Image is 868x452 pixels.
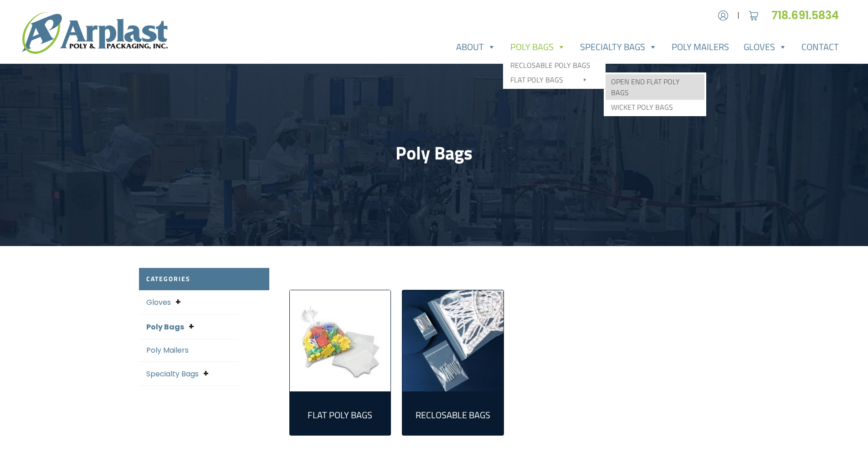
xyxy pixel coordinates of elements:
a: Visit product category Reclosable Bags [402,290,503,391]
a: Open End Flat Poly Bags [606,74,704,100]
a: Gloves [736,38,794,56]
a: Visit product category Flat Poly Bags [297,399,384,428]
a: Poly Bags [503,38,573,56]
a: Specialty Bags [146,369,199,379]
a: Gloves [146,297,171,308]
a: Visit product category Reclosable Bags [410,399,496,428]
a: Visit product category Flat Poly Bags [290,290,391,391]
img: logo [22,12,168,54]
img: Flat Poly Bags [290,290,391,391]
img: Reclosable Bags [402,290,503,391]
a: Poly Mailers [146,345,189,355]
a: Contact [794,38,846,56]
a: 718.691.5834 [771,8,846,23]
a: Reclosable Poly Bags [505,58,604,72]
a: Specialty Bags [573,38,664,56]
a: Poly Bags [146,322,184,332]
a: About [449,38,503,56]
h2: Reclosable Bags [410,410,496,421]
a: Flat Poly Bags [505,72,604,87]
h2: Categories [139,268,269,290]
h2: Flat Poly Bags [297,410,384,421]
a: Wicket Poly Bags [606,100,704,114]
h1: Poly Bags [139,142,729,164]
a: Poly Mailers [664,38,736,56]
span: | [737,10,740,21]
